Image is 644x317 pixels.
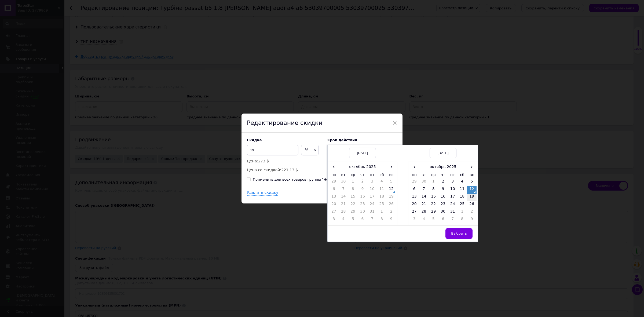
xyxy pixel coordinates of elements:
[386,216,396,224] td: 9
[329,216,339,224] td: 3
[5,22,228,27] p: - Новый, заводской турбокомпрессор
[329,201,339,209] td: 20
[438,201,448,209] td: 23
[458,209,467,216] td: 1
[33,59,50,63] strong: ПОДАРОК
[409,201,419,209] td: 20
[386,194,396,201] td: 19
[281,168,298,172] span: 221.13 $
[56,40,92,44] strong: Гарантия 12 месяцев
[419,186,429,194] td: 7
[358,201,367,209] td: 23
[377,209,387,216] td: 1
[339,163,387,171] th: октябрь 2025
[348,186,358,194] td: 8
[348,201,358,209] td: 22
[339,201,348,209] td: 21
[5,22,228,27] p: - Новий заводський турбокомпресор
[409,216,419,224] td: 3
[258,159,269,163] span: 273 $
[467,163,477,171] span: ›
[329,194,339,201] td: 13
[458,179,467,186] td: 4
[386,201,396,209] td: 26
[445,228,473,239] button: Выбрать
[329,179,339,186] td: 29
[377,216,387,224] td: 8
[348,171,358,179] th: ср
[339,216,348,224] td: 4
[419,201,429,209] td: 21
[409,179,419,186] td: 29
[348,179,358,186] td: 1
[467,171,477,179] th: вс
[429,209,438,216] td: 29
[429,216,438,224] td: 5
[329,186,339,194] td: 6
[247,190,278,196] div: Удалить скидку
[358,216,367,224] td: 6
[429,179,438,186] td: 1
[419,163,467,171] th: октябрь 2025
[124,49,163,53] strong: (усі різновиди оплати)
[467,179,477,186] td: 5
[448,179,458,186] td: 3
[451,231,467,235] span: Выбрать
[305,148,308,152] span: %
[339,209,348,216] td: 28
[419,171,429,179] th: вт
[29,59,46,63] strong: ПОДАРОК
[247,138,262,142] span: Скидка
[358,171,367,179] th: чт
[247,158,322,164] p: Цена:
[367,186,377,194] td: 10
[438,209,448,216] td: 30
[377,194,387,201] td: 18
[409,194,419,201] td: 13
[358,186,367,194] td: 9
[367,179,377,186] td: 3
[5,5,228,188] body: Визуальный текстовый редактор, 39C85094-4BD6-4E1B-AE9C-7625CA7E83CD
[448,209,458,216] td: 31
[448,216,458,224] td: 7
[467,194,477,201] td: 19
[409,186,419,194] td: 6
[458,186,467,194] td: 11
[348,194,358,201] td: 15
[16,5,217,17] span: Турбина passat b5 1,8 [PERSON_NAME] audi a4 a6 53039700005 53039700025 53039700029 058145703J 058...
[438,179,448,186] td: 2
[358,194,367,201] td: 16
[438,194,448,201] td: 16
[367,194,377,201] td: 17
[348,216,358,224] td: 5
[5,31,228,36] p: - Пройшов перевірку на випробувальних стендах і готовий до встановлення на вашу техніку
[386,209,396,216] td: 2
[327,138,397,142] label: Cрок действия
[329,171,339,179] th: пн
[392,118,397,127] span: ×
[377,171,387,179] th: сб
[458,194,467,201] td: 18
[429,201,438,209] td: 22
[358,179,367,186] td: 2
[329,163,339,171] span: ‹
[386,171,396,179] th: вс
[409,163,419,171] span: ‹
[247,119,322,126] span: Редактирование скидки
[5,31,228,36] p: - Прошел проверку на испытательных стендах и готов к установке на вашу технику
[247,145,298,155] input: 0
[429,194,438,201] td: 15
[386,179,396,186] td: 5
[367,209,377,216] td: 31
[349,148,376,158] div: [DATE]
[419,209,429,216] td: 28
[430,148,456,158] div: [DATE]
[438,216,448,224] td: 6
[458,216,467,224] td: 8
[467,186,477,194] td: 12
[448,186,458,194] td: 10
[458,171,467,179] th: сб
[438,171,448,179] th: чт
[339,186,348,194] td: 7
[367,201,377,209] td: 24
